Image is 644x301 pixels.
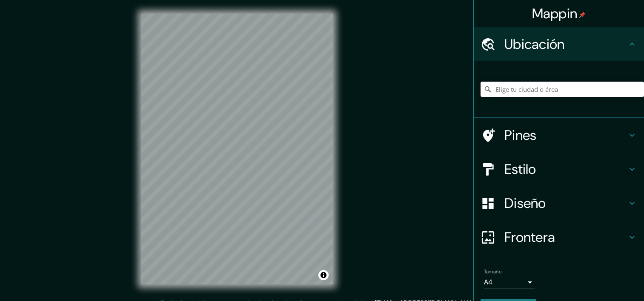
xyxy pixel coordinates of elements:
h4: Estilo [504,161,627,178]
div: Estilo [474,152,644,186]
h4: Diseño [504,195,627,212]
img: pin-icon.png [579,11,586,18]
div: Frontera [474,220,644,254]
h4: Ubicación [504,36,627,53]
div: Pines [474,118,644,152]
h4: Pines [504,127,627,144]
font: Mappin [532,5,578,23]
div: Ubicación [474,27,644,61]
div: Diseño [474,186,644,220]
button: Alternar atribución [318,270,329,280]
div: A4 [484,275,535,289]
h4: Frontera [504,229,627,246]
input: Elige tu ciudad o área [481,82,644,97]
canvas: Mapa [141,14,333,284]
label: Tamaño [484,268,501,275]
